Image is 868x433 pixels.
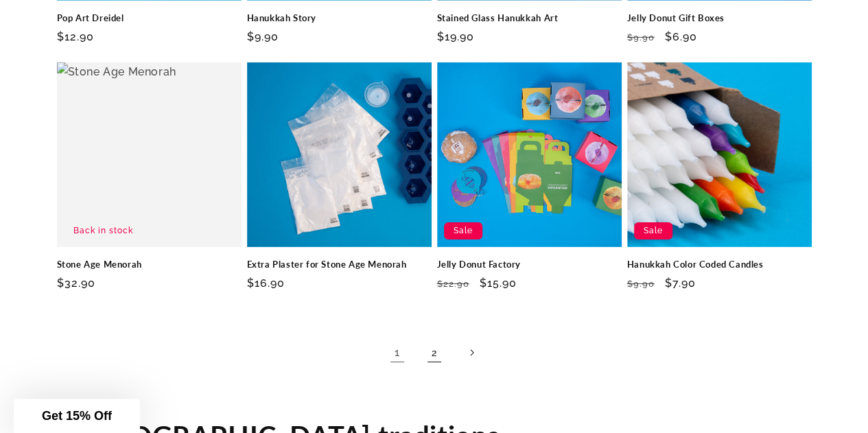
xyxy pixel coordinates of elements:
[627,12,812,24] a: Jelly Donut Gift Boxes
[382,338,412,368] a: Page 1
[57,12,242,24] a: Pop Art Dreidel
[42,409,112,423] span: Get 15% Off
[247,12,432,24] a: Hanukkah Story
[247,259,432,270] a: Extra Plaster for Stone Age Menorah
[456,338,486,368] a: Next page
[437,259,622,270] a: Jelly Donut Factory
[627,259,812,270] a: Hanukkah Color Coded Candles
[57,338,812,368] nav: Pagination
[57,259,242,270] a: Stone Age Menorah
[419,338,449,368] a: Page 2
[14,399,140,433] div: Get 15% Off
[437,12,622,24] a: Stained Glass Hanukkah Art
